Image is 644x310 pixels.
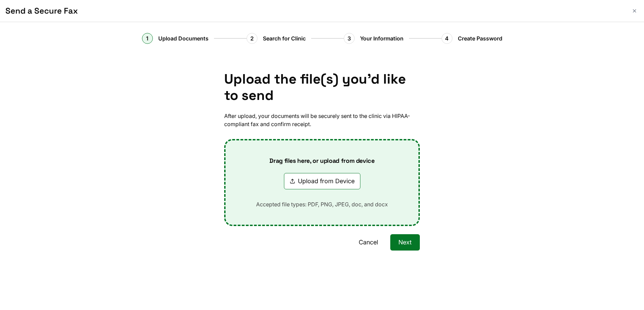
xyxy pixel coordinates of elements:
[458,34,502,42] span: Create Password
[224,112,420,128] p: After upload, your documents will be securely sent to the clinic via HIPAA-compliant fax and conf...
[5,5,625,16] h1: Send a Secure Fax
[360,34,404,42] span: Your Information
[263,34,306,42] span: Search for Clinic
[442,33,452,44] div: 4
[284,173,360,189] button: Upload from Device
[224,71,420,104] h1: Upload the file(s) you'd like to send
[258,157,385,165] p: Drag files here, or upload from device
[158,34,209,42] span: Upload Documents
[390,234,420,251] button: Next
[630,7,639,15] button: Close
[245,200,399,208] p: Accepted file types: PDF, PNG, JPEG, doc, and docx
[247,33,257,44] div: 2
[344,33,355,44] div: 3
[142,33,153,44] div: 1
[351,234,386,251] button: Cancel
